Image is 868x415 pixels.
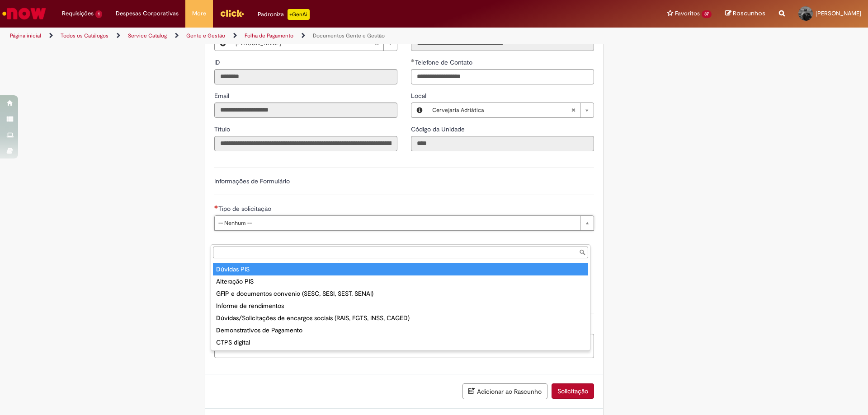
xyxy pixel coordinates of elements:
[213,288,588,300] div: GFIP e documentos convenio (SESC, SESI, SEST, SENAI)
[213,312,588,324] div: Dúvidas/Solicitações de encargos sociais (RAIS, FGTS, INSS, CAGED)
[213,275,588,288] div: Alteração PIS
[213,300,588,312] div: Informe de rendimentos
[213,336,588,349] div: CTPS digital
[213,263,588,275] div: Dúvidas PIS
[211,260,590,350] ul: Tipo de solicitação
[213,324,588,336] div: Demonstrativos de Pagamento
